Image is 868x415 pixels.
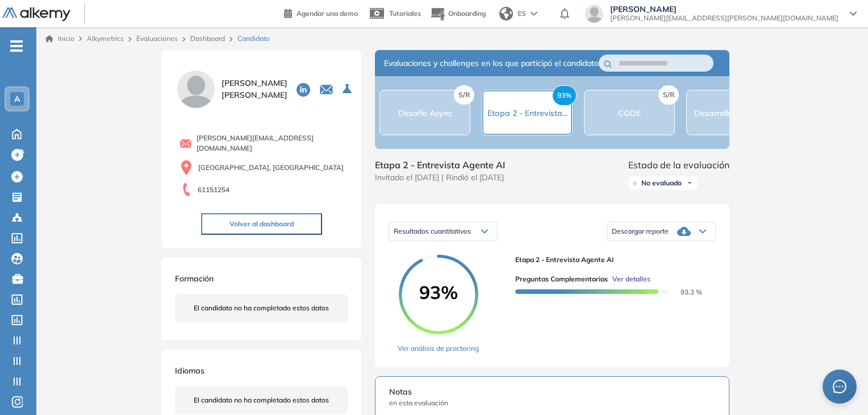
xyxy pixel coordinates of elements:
[399,283,478,301] span: 93%
[694,108,770,118] span: Desarrollador VueJS
[686,180,693,186] img: Ícono de flecha
[515,274,608,284] span: Preguntas complementarias
[628,158,729,172] span: Estado de la evaluación
[175,273,214,284] span: Formación
[45,34,74,44] a: Inicio
[618,108,641,118] span: CODE
[610,5,838,14] span: [PERSON_NAME]
[194,303,329,313] span: El candidato no ha completado estos datos
[14,94,20,103] span: A
[198,163,344,173] span: [GEOGRAPHIC_DATA], [GEOGRAPHIC_DATA]
[454,85,474,105] span: S/R
[448,9,486,18] span: Onboarding
[297,9,358,18] span: Agendar una demo
[375,172,505,184] span: Invitado el [DATE] | Rindió el [DATE]
[389,9,421,18] span: Tutoriales
[531,11,537,16] img: arrow
[194,395,329,405] span: El candidato no ha completado estos datos
[658,85,679,105] span: S/R
[375,158,505,172] span: Etapa 2 - Entrevista Agente AI
[518,9,526,19] span: ES
[610,14,838,23] span: [PERSON_NAME][EMAIL_ADDRESS][PERSON_NAME][DOMAIN_NAME]
[2,7,70,22] img: Logo
[612,227,669,236] span: Descargar reporte
[394,227,471,235] span: Resultados cuantitativos
[389,398,715,408] span: en esta evaluación
[398,343,479,354] a: Ver análisis de proctoring
[384,57,599,69] span: Evaluaciones y challenges en los que participó el candidato
[201,213,322,235] button: Volver al dashboard
[338,79,358,99] button: Seleccione la evaluación activa
[175,366,205,376] span: Idiomas
[833,380,846,393] span: message
[499,7,513,20] img: world
[87,34,124,43] span: Alkymetrics
[608,274,650,284] button: Ver detalles
[667,288,702,296] span: 93.3 %
[389,386,715,398] span: Notas
[487,108,567,118] span: Etapa 2 - Entrevista...
[284,6,358,19] a: Agendar una demo
[641,179,682,188] span: No evaluado
[222,77,287,101] span: [PERSON_NAME] [PERSON_NAME]
[515,255,707,265] span: Etapa 2 - Entrevista Agente AI
[175,68,217,110] img: PROFILE_MENU_LOGO_USER
[198,185,229,195] span: 61151254
[197,133,348,153] span: [PERSON_NAME][EMAIL_ADDRESS][DOMAIN_NAME]
[552,85,577,106] span: 93%
[190,34,225,43] a: Dashboard
[10,45,23,47] i: -
[430,2,486,26] button: Onboarding
[237,34,270,44] span: Candidato
[136,34,178,43] a: Evaluaciones
[612,274,650,284] span: Ver detalles
[398,108,452,118] span: Desafío Async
